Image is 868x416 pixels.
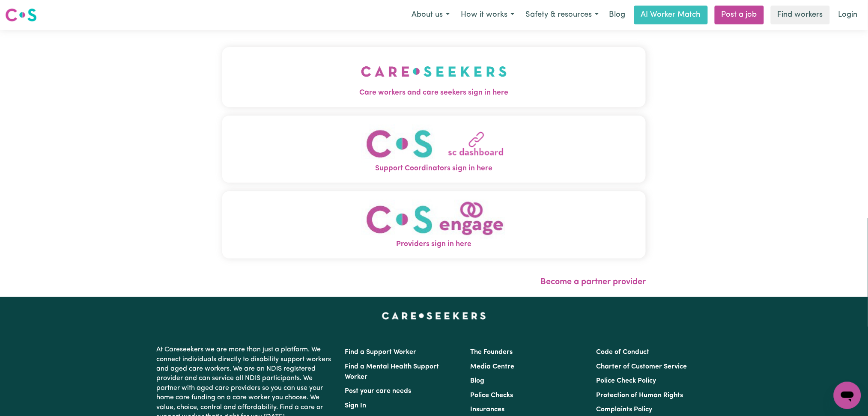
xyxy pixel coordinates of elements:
button: Providers sign in here [222,191,646,259]
a: Careseekers logo [5,5,37,25]
button: Safety & resources [520,6,604,24]
a: Charter of Customer Service [596,363,687,370]
span: Support Coordinators sign in here [222,163,646,174]
a: Insurances [471,406,505,413]
a: Find a Support Worker [345,349,417,356]
img: Careseekers logo [5,7,37,23]
a: Find workers [771,6,830,24]
a: Post your care needs [345,388,412,395]
button: How it works [455,6,520,24]
a: Complaints Policy [596,406,652,413]
span: Providers sign in here [222,239,646,250]
a: Media Centre [471,363,515,370]
a: AI Worker Match [634,6,708,24]
a: Protection of Human Rights [596,392,683,399]
button: Care workers and care seekers sign in here [222,47,646,107]
a: Blog [604,6,631,24]
a: Careseekers home page [382,312,486,319]
button: Support Coordinators sign in here [222,116,646,183]
span: Care workers and care seekers sign in here [222,87,646,98]
a: Police Checks [471,392,513,399]
a: Become a partner provider [540,278,646,286]
a: Post a job [715,6,764,24]
button: About us [406,6,455,24]
a: The Founders [471,349,513,356]
a: Blog [471,377,485,384]
a: Code of Conduct [596,349,649,356]
a: Find a Mental Health Support Worker [345,363,439,380]
a: Police Check Policy [596,377,656,384]
iframe: Button to launch messaging window [834,382,861,409]
a: Sign In [345,402,367,409]
a: Login [833,6,863,24]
